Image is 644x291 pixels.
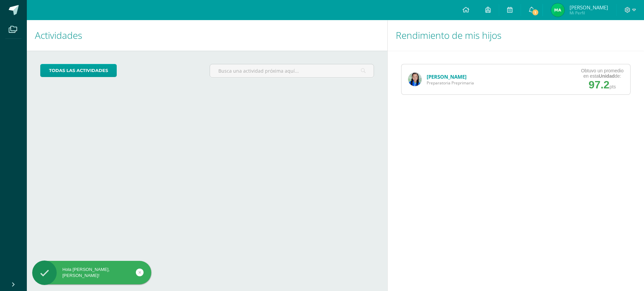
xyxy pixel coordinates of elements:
[570,4,608,11] span: [PERSON_NAME]
[40,64,117,77] a: todas las Actividades
[210,64,373,77] input: Busca una actividad próxima aquí...
[609,84,616,89] span: pts
[570,10,608,16] span: Mi Perfil
[396,20,636,51] h1: Rendimiento de mis hijos
[32,267,151,279] div: Hola [PERSON_NAME], [PERSON_NAME]!
[551,3,565,17] img: 648ec0adac0c8011683fb6531e107a43.png
[408,73,422,86] img: f2f27c162512d93885577aed7568c516.png
[35,20,379,51] h1: Actividades
[427,80,474,86] span: Preparatoria Preprimaria
[581,68,624,79] div: Obtuvo un promedio en esta de:
[532,9,539,16] span: 1
[589,79,609,91] span: 97.2
[599,73,614,79] strong: Unidad
[427,73,467,80] a: [PERSON_NAME]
